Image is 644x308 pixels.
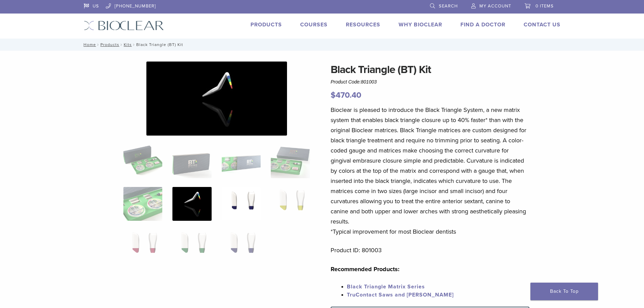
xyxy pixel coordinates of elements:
a: Kits [124,42,132,47]
span: / [132,43,136,46]
p: Bioclear is pleased to introduce the Black Triangle System, a new matrix system that enables blac... [331,105,529,237]
a: Back To Top [530,283,598,300]
img: Black Triangle (BT) Kit - Image 9 [123,230,162,263]
img: Black Triangle (BT) Kit - Image 2 [172,144,211,178]
span: Search [439,3,458,9]
img: Black Triangle (BT) Kit - Image 10 [172,230,211,263]
bdi: 470.40 [331,90,361,100]
img: Black Triangle (BT) Kit - Image 5 [123,187,162,221]
span: My Account [479,3,511,9]
a: TruContact Saws and [PERSON_NAME] [347,291,454,298]
p: Product ID: 801003 [331,245,529,255]
nav: Black Triangle (BT) Kit [79,39,566,51]
img: Black Triangle (BT) Kit - Image 11 [222,230,261,263]
img: Black Triangle (BT) Kit - Image 4 [271,144,310,178]
span: / [119,43,124,46]
a: Courses [300,21,328,28]
h1: Black Triangle (BT) Kit [331,62,529,78]
a: Products [251,21,282,28]
a: Resources [346,21,380,28]
img: Bioclear [84,21,164,30]
img: Black Triangle (BT) Kit - Image 6 [172,187,211,221]
img: Black Triangle (BT) Kit - Image 3 [222,144,261,178]
img: Intro-Black-Triangle-Kit-6-Copy-e1548792917662-324x324.jpg [123,144,162,178]
span: Product Code: [331,79,377,85]
a: Home [81,42,96,47]
img: Black Triangle (BT) Kit - Image 8 [271,187,310,221]
a: Products [100,42,119,47]
span: $ [331,90,336,100]
span: / [96,43,100,46]
a: Black Triangle Matrix Series [347,283,425,290]
a: Contact Us [524,21,560,28]
a: Find A Doctor [460,21,505,28]
span: 0 items [535,3,554,9]
a: Why Bioclear [399,21,442,28]
img: Black Triangle (BT) Kit - Image 6 [146,62,287,136]
strong: Recommended Products: [331,265,400,273]
img: Black Triangle (BT) Kit - Image 7 [222,187,261,221]
span: 801003 [361,79,377,85]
